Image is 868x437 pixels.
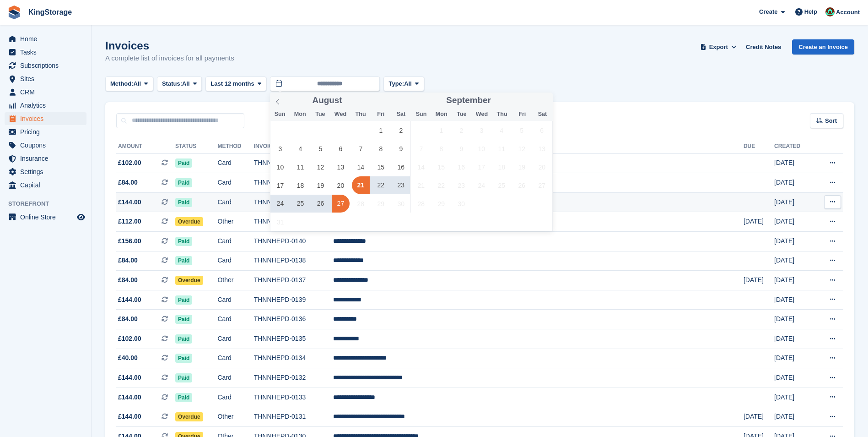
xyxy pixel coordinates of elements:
[20,211,75,224] span: Online Store
[217,388,253,407] td: Card
[774,192,814,212] td: [DATE]
[312,140,329,158] span: August 5, 2025
[5,59,86,72] a: menu
[312,195,329,213] span: August 26, 2025
[412,158,430,176] span: September 14, 2025
[290,111,310,117] span: Mon
[473,121,491,139] span: September 3, 2025
[774,290,814,310] td: [DATE]
[270,111,290,117] span: Sun
[291,176,309,194] span: August 18, 2025
[352,140,370,158] span: August 7, 2025
[20,99,75,112] span: Analytics
[175,354,192,363] span: Paid
[774,212,814,232] td: [DATE]
[312,176,329,194] span: August 19, 2025
[134,79,141,88] span: All
[175,295,192,305] span: Paid
[217,173,253,193] td: Card
[744,139,774,154] th: Due
[5,179,86,191] a: menu
[175,139,217,154] th: Status
[75,212,86,223] a: Preview store
[412,195,430,213] span: September 28, 2025
[254,329,333,349] td: THNNHEPD-0135
[431,111,452,117] span: Mon
[774,310,814,329] td: [DATE]
[175,393,192,402] span: Paid
[774,388,814,407] td: [DATE]
[254,368,333,388] td: THNNHEPD-0132
[372,121,390,139] span: August 1, 2025
[217,310,253,329] td: Card
[350,111,371,117] span: Thu
[105,76,153,92] button: Method: All
[20,33,75,45] span: Home
[217,368,253,388] td: Card
[118,373,141,382] span: £144.00
[7,5,21,19] img: stora-icon-8386f47178a22dfd0bd8f6a31ec36ba5ce8667c1dd55bd0f319d3a0aa187defe.svg
[432,158,450,176] span: September 15, 2025
[5,46,86,59] a: menu
[118,197,141,207] span: £144.00
[533,121,551,139] span: September 6, 2025
[8,199,91,208] span: Storefront
[332,195,350,213] span: August 27, 2025
[372,176,390,194] span: August 22, 2025
[175,334,192,344] span: Paid
[20,72,75,85] span: Sites
[25,5,75,20] a: KingStorage
[513,158,531,176] span: September 19, 2025
[774,271,814,290] td: [DATE]
[774,349,814,368] td: [DATE]
[392,195,410,213] span: August 30, 2025
[254,139,333,154] th: Invoice Number
[792,39,854,55] a: Create an Invoice
[492,111,512,117] span: Thu
[254,290,333,310] td: THNNHEPD-0139
[404,79,412,88] span: All
[744,212,774,232] td: [DATE]
[110,79,134,88] span: Method:
[352,158,370,176] span: August 14, 2025
[271,158,289,176] span: August 10, 2025
[105,53,234,64] p: A complete list of invoices for all payments
[412,140,430,158] span: September 7, 2025
[742,39,785,55] a: Credit Notes
[372,140,390,158] span: August 8, 2025
[332,176,350,194] span: August 20, 2025
[825,7,835,16] img: John King
[217,192,253,212] td: Card
[217,271,253,290] td: Other
[412,176,430,194] span: September 21, 2025
[332,158,350,176] span: August 13, 2025
[20,46,75,59] span: Tasks
[371,111,391,117] span: Fri
[453,140,470,158] span: September 9, 2025
[5,86,86,98] a: menu
[254,349,333,368] td: THNNHEPD-0134
[453,158,470,176] span: September 16, 2025
[182,79,190,88] span: All
[157,76,202,92] button: Status: All
[533,158,551,176] span: September 20, 2025
[388,79,404,88] span: Type:
[744,271,774,290] td: [DATE]
[118,256,138,265] span: £84.00
[254,192,333,212] td: THNNHEPD-0143
[473,158,491,176] span: September 17, 2025
[105,39,234,52] h1: Invoices
[254,388,333,407] td: THNNHEPD-0133
[5,139,86,152] a: menu
[175,198,192,207] span: Paid
[759,7,777,16] span: Create
[513,140,531,158] span: September 12, 2025
[217,139,253,154] th: Method
[836,8,860,17] span: Account
[217,251,253,271] td: Card
[118,275,138,285] span: £84.00
[217,349,253,368] td: Card
[453,195,470,213] span: September 30, 2025
[432,121,450,139] span: September 1, 2025
[472,111,492,117] span: Wed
